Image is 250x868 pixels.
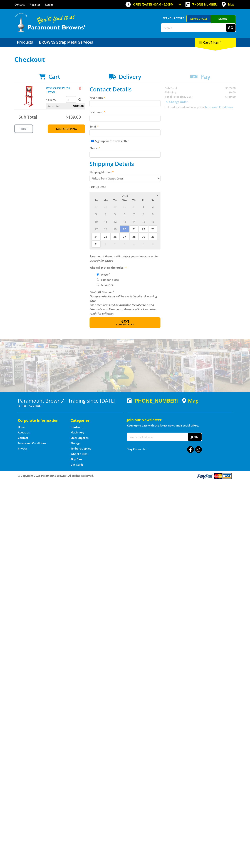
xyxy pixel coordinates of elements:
[127,445,202,453] div: Stay Connected
[91,225,101,233] span: 17
[91,218,101,225] span: 10
[66,114,81,120] span: $189.00
[101,225,110,233] span: 18
[14,13,86,32] img: Paramount Browns'
[14,38,36,47] a: Go to the Products page
[14,473,236,479] div: ® Copyright 2025 Paramount Browns'. All Rights Reserved.
[46,103,85,109] p: Item total:
[71,425,83,429] a: Go to the Hardware page
[90,185,160,189] label: Pick Up Date
[90,146,160,150] label: Phone
[151,3,174,6] span: 8:00am - 5:00pm
[79,86,81,90] a: Remove from cart
[211,15,236,29] a: Mount [PERSON_NAME]
[120,218,129,225] span: 13
[30,3,40,6] a: Go to the registration page
[90,170,160,174] label: Shipping Method
[90,101,160,107] input: Please enter your first name.
[110,240,120,248] span: 2
[71,452,87,456] a: Go to the Wheelie Bins page
[36,38,96,47] a: Go to the BROWNS Scrap Metal Services page
[48,124,85,133] a: Keep Shopping
[101,233,110,240] span: 25
[97,278,99,281] input: Please select who will pick up the order.
[101,240,110,248] span: 1
[14,124,33,133] a: Print
[14,56,236,63] h1: Checkout
[90,151,160,158] input: Please enter your telephone number.
[90,115,160,121] input: Please enter your last name.
[91,198,101,203] span: Su
[129,225,138,233] span: 21
[110,198,120,203] span: Tu
[71,418,116,423] h5: Categories
[97,284,99,286] input: Please select who will pick up the order.
[18,418,63,423] h5: Corporate Information
[120,319,129,324] span: Next
[101,218,110,225] span: 11
[18,425,26,429] a: Go to the Home page
[148,233,157,240] span: 30
[182,398,199,404] a: View a map of Gepps Cross location
[148,240,157,248] span: 6
[101,203,110,210] span: 28
[148,210,157,218] span: 9
[127,433,188,441] input: Your email address
[139,233,148,240] span: 29
[210,40,221,44] span: (1 item)
[139,225,148,233] span: 22
[90,317,160,328] button: Next Confirm order
[110,225,120,233] span: 19
[18,447,27,450] a: Go to the Privacy page
[91,233,101,240] span: 24
[161,24,226,32] input: Search
[18,441,46,445] a: Go to the Terms and Conditions page
[188,433,202,441] button: Join
[91,240,101,248] span: 31
[129,203,138,210] span: 31
[120,203,129,210] span: 30
[120,225,129,233] span: 20
[127,398,178,403] div: [PHONE_NUMBER]
[139,240,148,248] span: 5
[90,290,157,315] em: Photo ID Required. Non-preorder items will be available after 5 working days Pre-order items will...
[100,282,114,288] label: A Courier
[71,431,84,434] a: Go to the Machinery page
[148,198,157,203] span: Sa
[46,97,65,102] p: $189.00
[97,323,153,326] span: Confirm order
[18,436,28,440] a: Go to the Contact page
[120,198,129,203] span: We
[133,3,174,6] span: OPEN [DATE]
[120,240,129,248] span: 3
[90,110,160,114] label: Last name
[91,210,101,218] span: 3
[129,198,138,203] span: Th
[95,139,129,143] label: Sign up for the newsletter
[90,86,160,93] h2: Contact Details
[97,273,99,276] input: Please select who will pick up the order.
[186,15,211,22] a: Gepps Cross
[195,38,236,47] div: Cart
[90,255,158,262] em: Paramount Browns will contact you when your order is ready for pickup
[71,457,82,461] a: Go to the Skip Bins page
[110,233,120,240] span: 26
[129,218,138,225] span: 14
[90,129,160,136] input: Please enter your email address.
[129,210,138,218] span: 7
[14,3,25,6] a: Go to the Contact page
[18,403,123,408] p: [STREET_ADDRESS]
[110,218,120,225] span: 12
[90,175,160,182] select: Please select a shipping method.
[148,203,157,210] span: 2
[129,233,138,240] span: 28
[73,103,84,109] span: $189.00
[120,210,129,218] span: 6
[120,233,129,240] span: 27
[148,218,157,225] span: 16
[226,24,236,32] button: Go
[48,73,60,80] span: Cart
[139,198,148,203] span: Fr
[71,436,88,440] a: Go to the Steel Supplies page
[90,124,160,129] label: Email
